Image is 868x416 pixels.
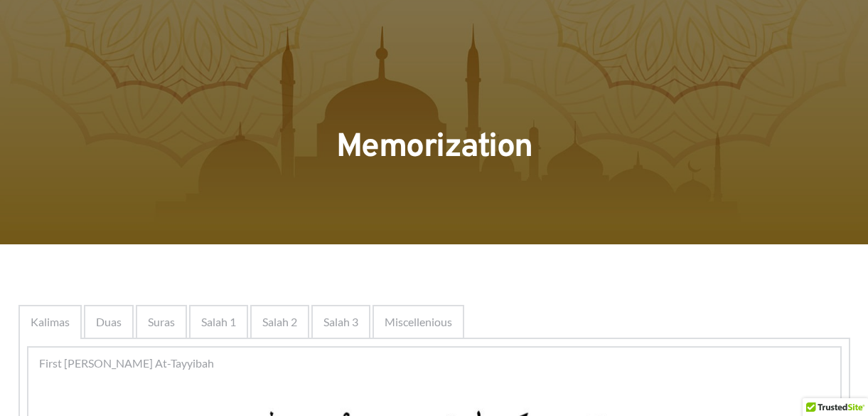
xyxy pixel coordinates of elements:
span: Salah 3 [323,313,358,331]
span: Memorization [336,127,532,169]
span: Salah 1 [201,313,236,331]
span: First [PERSON_NAME] At-Tayyibah [39,355,214,372]
span: Miscellenious [385,313,452,331]
span: Duas [96,313,122,331]
span: Kalimas [31,313,70,331]
span: Suras [148,313,175,331]
span: Salah 2 [262,313,297,331]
